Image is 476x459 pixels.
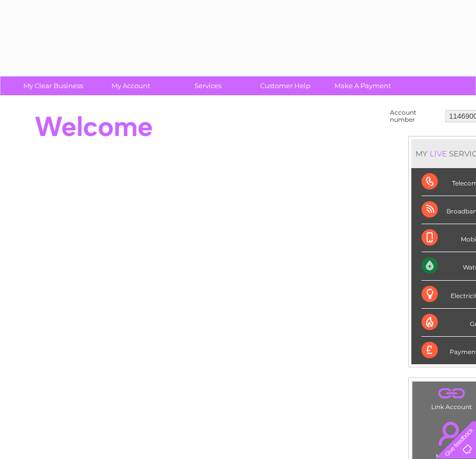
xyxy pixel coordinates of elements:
a: My Clear Business [11,76,95,95]
a: My Account [89,76,173,95]
a: Services [166,76,250,95]
a: Make A Payment [321,76,405,95]
a: Customer Help [243,76,327,95]
td: Account number [387,106,443,126]
div: LIVE [428,149,449,158]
